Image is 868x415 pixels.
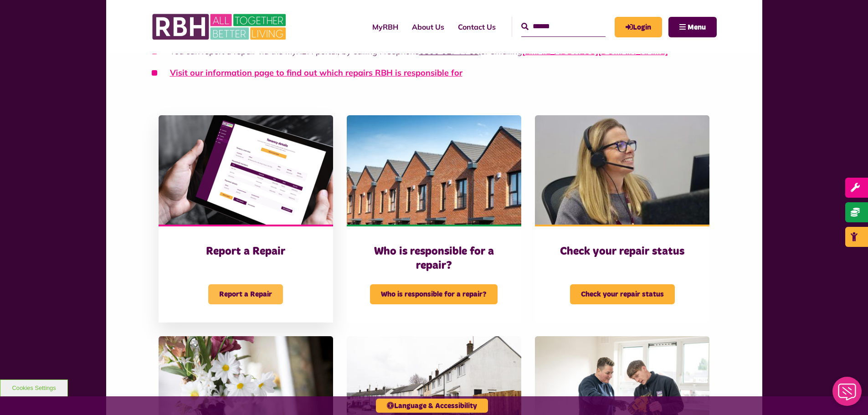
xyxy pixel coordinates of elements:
a: Visit our information page to find out which repairs RBH is responsible for [170,67,462,78]
img: RBH Asset 5 (FB, Linkedin, Twitter) [159,115,333,225]
iframe: Netcall Web Assistant for live chat [827,374,868,415]
button: Language & Accessibility [376,399,488,413]
img: Contact Centre February 2024 (1) [535,115,709,225]
span: Check your repair status [570,284,675,304]
img: RBH [152,9,288,45]
span: Who is responsible for a repair? [370,284,498,304]
h3: Check your repair status [553,245,691,259]
h3: Report a Repair [177,245,315,259]
input: Search [521,17,606,36]
a: Report a Repair Report a Repair [159,115,333,323]
button: Navigation [668,17,717,37]
span: Menu [688,24,706,31]
a: Check your repair status Check your repair status [535,115,709,323]
a: MyRBH [365,15,405,39]
a: About Us [405,15,451,39]
h3: Who is responsible for a repair? [365,245,503,273]
a: Contact Us [451,15,503,39]
a: MyRBH [615,17,662,37]
a: Who is responsible for a repair? Who is responsible for a repair? [347,115,521,323]
img: RBH homes in Lower Falinge with a blue sky [347,115,521,225]
span: Report a Repair [208,284,283,304]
